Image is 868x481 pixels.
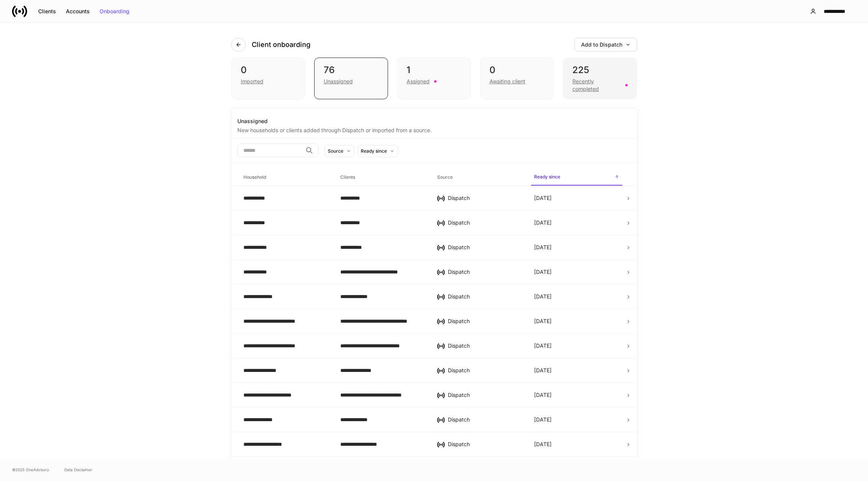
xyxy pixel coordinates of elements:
[531,169,622,186] span: Ready since
[534,440,552,448] p: [DATE]
[240,170,331,185] span: Household
[534,173,560,180] h6: Ready since
[361,147,387,155] div: Ready since
[407,78,430,85] div: Assigned
[534,391,552,399] p: [DATE]
[340,173,355,181] h6: Clients
[64,467,92,473] a: Data Disclaimer
[448,244,522,251] div: Dispatch
[231,58,305,99] div: 0Imported
[328,147,343,155] div: Source
[448,367,522,374] div: Dispatch
[324,78,353,85] div: Unassigned
[534,194,552,202] p: [DATE]
[61,5,95,17] button: Accounts
[581,42,631,47] div: Add to Dispatch
[534,342,552,350] p: [DATE]
[434,170,525,185] span: Source
[324,145,354,157] button: Source
[237,125,631,134] div: New households or clients added through Dispatch or imported from a source.
[357,145,398,157] button: Ready since
[314,58,388,99] div: 76Unassigned
[448,416,522,423] div: Dispatch
[324,64,379,76] div: 76
[563,58,637,99] div: 225Recently completed
[448,440,522,448] div: Dispatch
[448,194,522,202] div: Dispatch
[489,64,544,76] div: 0
[397,58,471,99] div: 1Assigned
[448,268,522,276] div: Dispatch
[489,78,525,85] div: Awaiting client
[480,58,554,99] div: 0Awaiting client
[407,64,461,76] div: 1
[534,317,552,325] p: [DATE]
[33,5,61,17] button: Clients
[534,367,552,374] p: [DATE]
[252,40,310,49] h4: Client onboarding
[66,9,90,14] div: Accounts
[38,9,56,14] div: Clients
[448,317,522,325] div: Dispatch
[237,117,631,125] div: Unassigned
[534,293,552,300] p: [DATE]
[241,64,296,76] div: 0
[337,170,428,185] span: Clients
[534,219,552,226] p: [DATE]
[534,416,552,423] p: [DATE]
[572,64,627,76] div: 225
[448,219,522,226] div: Dispatch
[437,173,453,181] h6: Source
[572,78,620,93] div: Recently completed
[534,268,552,276] p: [DATE]
[241,78,263,85] div: Imported
[448,342,522,350] div: Dispatch
[95,5,134,17] button: Onboarding
[12,467,49,473] span: © 2025 OneAdvisory
[575,38,637,52] button: Add to Dispatch
[448,391,522,399] div: Dispatch
[100,9,129,14] div: Onboarding
[534,244,552,251] p: [DATE]
[448,293,522,300] div: Dispatch
[243,173,266,181] h6: Household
